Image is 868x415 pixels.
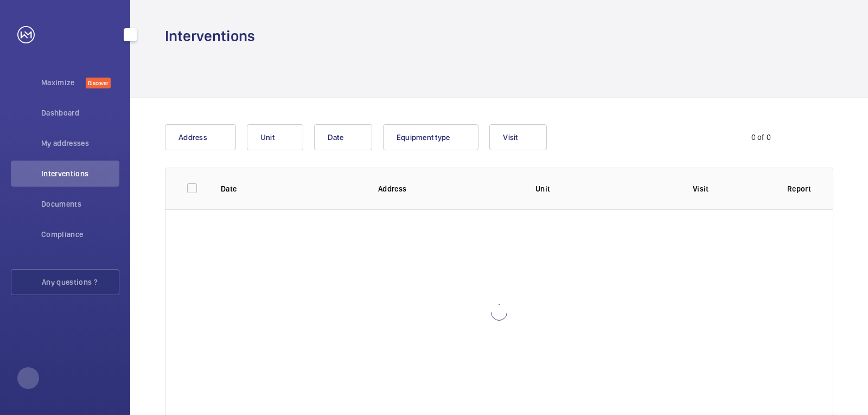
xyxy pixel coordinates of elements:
p: Address [378,183,518,194]
button: Address [165,124,236,150]
span: My addresses [41,138,119,149]
p: Report [787,183,811,194]
button: Unit [247,124,303,150]
h1: Interventions [165,26,255,46]
p: Unit [535,183,675,194]
span: Compliance [41,229,119,240]
span: Dashboard [41,107,119,118]
p: Date [221,183,237,194]
button: Date [314,124,372,150]
div: 0 of 0 [751,132,771,143]
span: Interventions [41,168,119,179]
span: Visit [503,133,518,142]
span: Unit [260,133,275,142]
button: Visit [489,124,546,150]
span: Any questions ? [42,277,119,288]
span: Address [178,133,207,142]
button: Equipment type [383,124,479,150]
span: Discover [86,78,111,88]
span: Documents [41,199,119,209]
span: Maximize [41,77,86,88]
span: Equipment type [397,133,450,142]
span: Date [328,133,343,142]
p: Visit [693,183,709,194]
